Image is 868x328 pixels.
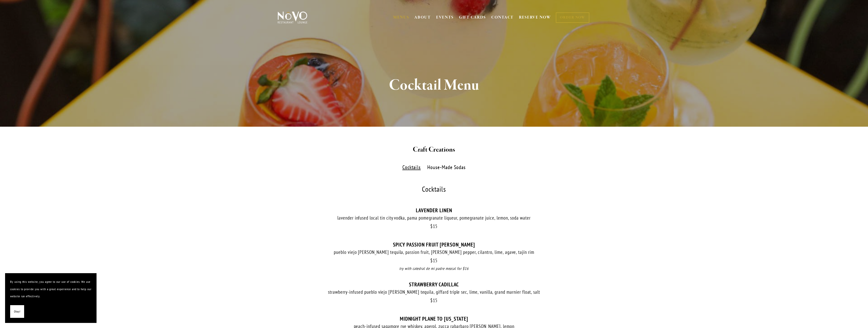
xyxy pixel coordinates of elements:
[519,13,551,22] a: RESERVE NOW
[277,249,592,255] div: pueblo viejo [PERSON_NAME] tequila, passion fruit, [PERSON_NAME] pepper, cilantro, lime, agave, t...
[277,223,592,229] div: 15
[277,258,592,264] div: 15
[277,316,592,322] div: MIDNIGHT PLANE TO [US_STATE]
[277,281,592,288] div: STRAWBERRY CADILLAC
[5,273,97,323] section: Cookie banner
[430,297,433,303] span: $
[277,298,592,303] div: 15
[10,305,24,318] button: Okay!
[459,13,486,22] a: GIFT CARDS
[277,266,592,272] div: try with catedral de mi padre mezcal for $16
[277,241,592,248] div: SPICY PASSION FRUIT [PERSON_NAME]
[286,144,582,155] h2: Craft Creations
[277,289,592,295] div: strawberry-infused pueblo viejo [PERSON_NAME] tequila, giffard triple sec, lime, vanilla, grand m...
[277,207,592,214] div: LAVENDER LINEN
[10,278,91,300] p: By using this website, you agree to our use of cookies. We use cookies to provide you with a grea...
[277,11,308,24] img: Novo Restaurant &amp; Lounge
[14,308,20,315] span: Okay!
[491,13,514,22] a: CONTACT
[286,77,582,94] h1: Cocktail Menu
[277,186,592,193] div: Cocktails
[430,223,433,229] span: $
[414,15,431,20] a: ABOUT
[430,257,433,264] span: $
[277,215,592,221] div: lavender infused local tin city vodka, pama pomegranate liqueur, pomegranate juice, lemon, soda w...
[425,164,468,171] label: House-Made Sodas
[400,164,423,171] label: Cocktails
[556,12,589,23] a: ORDER NOW
[436,15,454,20] a: EVENTS
[393,15,409,20] a: MENUS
